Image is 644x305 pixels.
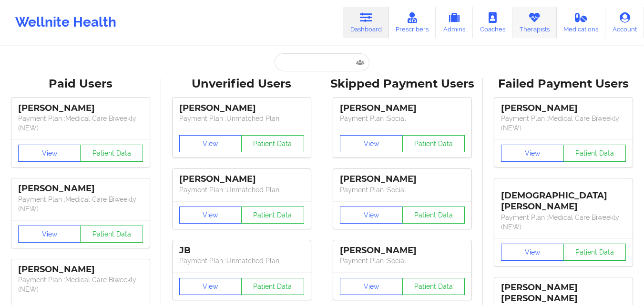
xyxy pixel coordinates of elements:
[340,256,465,266] p: Payment Plan : Social
[18,195,143,214] p: Payment Plan : Medical Care Biweekly (NEW)
[501,244,564,261] button: View
[340,135,403,152] button: View
[7,77,154,91] div: Paid Users
[329,77,477,91] div: Skipped Payment Users
[179,103,304,114] div: [PERSON_NAME]
[501,282,626,304] div: [PERSON_NAME] [PERSON_NAME]
[18,145,81,162] button: View
[473,7,512,38] a: Coaches
[80,145,143,162] button: Patient Data
[501,213,626,232] p: Payment Plan : Medical Care Biweekly (NEW)
[179,245,304,256] div: JB
[563,244,626,261] button: Patient Data
[343,7,389,38] a: Dashboard
[80,226,143,243] button: Patient Data
[179,278,242,295] button: View
[436,7,473,38] a: Admins
[340,207,403,224] button: View
[340,174,465,185] div: [PERSON_NAME]
[557,7,606,38] a: Medications
[179,207,242,224] button: View
[605,7,644,38] a: Account
[18,275,143,294] p: Payment Plan : Medical Care Biweekly (NEW)
[512,7,557,38] a: Therapists
[179,174,304,185] div: [PERSON_NAME]
[18,183,143,194] div: [PERSON_NAME]
[402,278,465,295] button: Patient Data
[179,135,242,152] button: View
[340,185,465,195] p: Payment Plan : Social
[241,278,304,295] button: Patient Data
[18,264,143,275] div: [PERSON_NAME]
[241,207,304,224] button: Patient Data
[241,135,304,152] button: Patient Data
[402,207,465,224] button: Patient Data
[340,245,465,256] div: [PERSON_NAME]
[340,103,465,114] div: [PERSON_NAME]
[179,185,304,195] p: Payment Plan : Unmatched Plan
[179,114,304,123] p: Payment Plan : Unmatched Plan
[501,145,564,162] button: View
[389,7,436,38] a: Prescribers
[340,114,465,123] p: Payment Plan : Social
[501,114,626,133] p: Payment Plan : Medical Care Biweekly (NEW)
[18,226,81,243] button: View
[18,103,143,114] div: [PERSON_NAME]
[340,278,403,295] button: View
[563,145,626,162] button: Patient Data
[501,103,626,114] div: [PERSON_NAME]
[179,256,304,266] p: Payment Plan : Unmatched Plan
[168,77,316,91] div: Unverified Users
[402,135,465,152] button: Patient Data
[490,77,637,91] div: Failed Payment Users
[18,114,143,133] p: Payment Plan : Medical Care Biweekly (NEW)
[501,183,626,212] div: [DEMOGRAPHIC_DATA][PERSON_NAME]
